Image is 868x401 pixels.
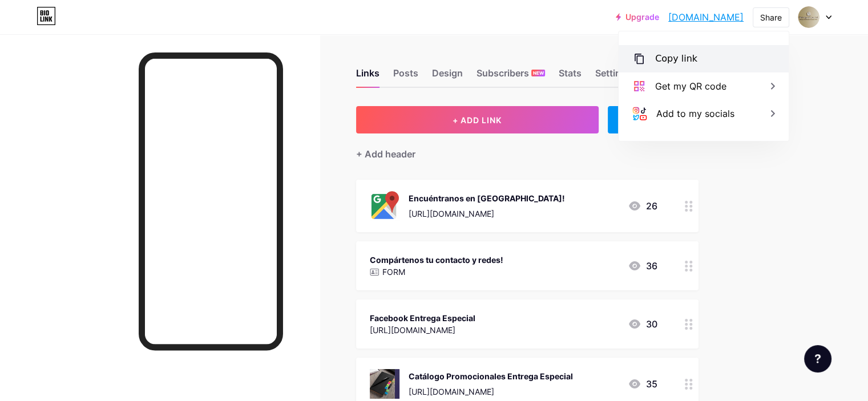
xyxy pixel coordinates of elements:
button: + ADD LINK [356,106,599,133]
img: Encuéntranos en Mérida! [370,191,399,221]
div: Design [432,66,463,87]
div: [URL][DOMAIN_NAME] [370,324,475,336]
img: Catálogo Promocionales Entrega Especial [370,369,399,399]
div: Add to my socials [656,107,734,120]
div: [URL][DOMAIN_NAME] [409,386,573,398]
div: Posts [393,66,418,87]
div: Compártenos tu contacto y redes! [370,254,503,266]
div: + ADD EMBED [608,106,699,133]
span: + ADD LINK [453,115,502,125]
a: Upgrade [616,13,659,22]
div: Subscribers [477,66,545,87]
div: Get my QR code [655,79,726,93]
div: Encuéntranos en [GEOGRAPHIC_DATA]! [409,192,565,204]
div: Stats [559,66,582,87]
div: 36 [628,259,657,273]
a: [DOMAIN_NAME] [668,10,744,24]
div: Links [356,66,380,87]
div: 26 [628,199,657,213]
div: Catálogo Promocionales Entrega Especial [409,370,573,382]
div: Copy link [655,52,697,66]
div: 30 [628,317,657,331]
img: entregaespecial [798,6,819,28]
p: FORM [382,266,405,278]
div: 35 [628,377,657,391]
div: + Add header [356,147,415,161]
div: Share [760,11,782,23]
div: Facebook Entrega Especial [370,312,475,324]
div: [URL][DOMAIN_NAME] [409,208,565,220]
div: Settings [595,66,632,87]
span: NEW [533,70,544,76]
